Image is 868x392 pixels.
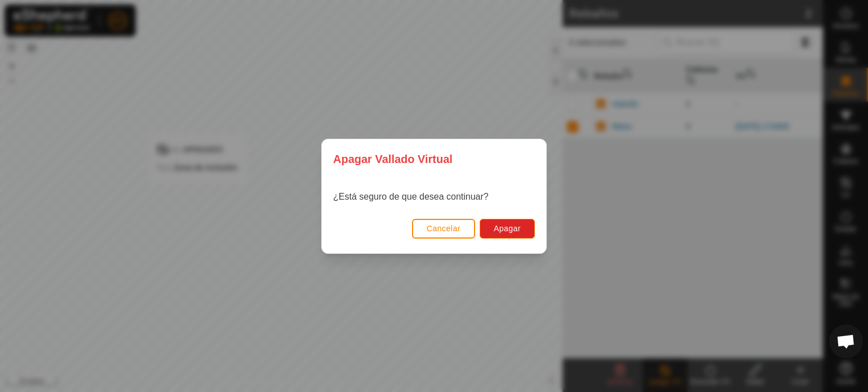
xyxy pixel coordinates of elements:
[333,190,489,204] p: ¿Está seguro de que desea continuar?
[480,218,535,238] button: Apagar
[333,151,453,168] span: Apagar Vallado Virtual
[829,324,863,358] a: Chat abierto
[427,224,460,233] span: Cancelar
[494,224,521,233] span: Apagar
[412,218,475,238] button: Cancelar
